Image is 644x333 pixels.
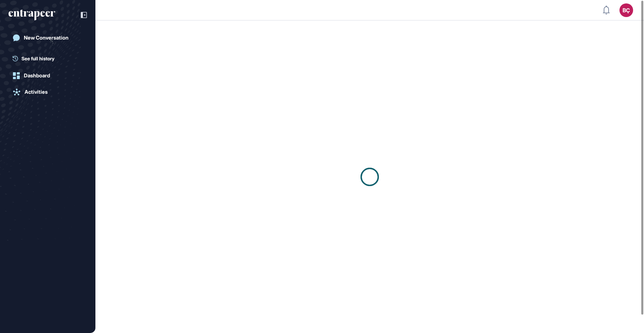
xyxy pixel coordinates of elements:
div: entrapeer-logo [9,10,55,20]
span: See full history [21,55,55,62]
button: BÇ [619,3,633,17]
a: Activities [9,85,87,99]
div: Dashboard [24,73,50,79]
div: New Conversation [24,35,68,41]
a: New Conversation [9,31,87,45]
a: See full history [13,55,87,62]
a: Dashboard [9,69,87,82]
div: Activities [25,89,48,95]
